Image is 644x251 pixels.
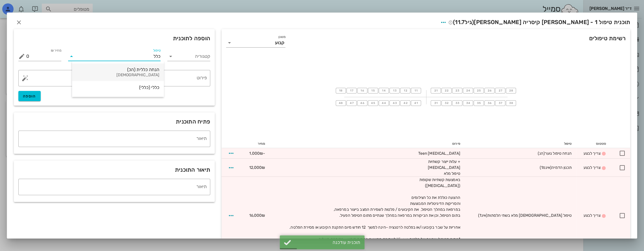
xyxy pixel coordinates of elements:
[226,38,285,47] div: משנןקבוע
[466,101,470,105] span: 34
[487,89,492,92] span: 26
[403,89,407,92] span: 12
[153,48,161,53] label: טיפול
[495,100,505,106] button: 37
[371,89,375,92] span: 15
[463,100,473,106] button: 34
[509,101,513,105] span: 38
[278,35,285,39] label: משנן
[433,101,438,105] span: 31
[453,19,474,25] span: (גיל )
[400,100,410,106] button: 42
[487,101,492,105] span: 36
[392,101,397,105] span: 43
[441,88,452,93] button: 22
[18,53,25,60] button: מחיר ₪ appended action
[275,40,284,45] div: קבוע
[465,139,576,148] th: טיפול
[474,100,484,106] button: 35
[498,101,502,105] span: 37
[270,139,465,148] th: פירוט
[476,101,481,105] span: 35
[294,240,360,245] div: תוכנית עודכנה
[469,212,572,218] div: טיפול [DEMOGRAPHIC_DATA] מלא בשתי הלסתות
[23,94,36,99] span: הוספה
[441,100,452,106] button: 32
[336,100,346,106] button: 48
[506,100,516,106] button: 38
[452,88,462,93] button: 23
[400,88,410,93] button: 12
[381,101,386,105] span: 44
[466,89,470,92] span: 24
[336,88,346,93] button: 18
[414,101,418,105] span: 41
[368,100,378,106] button: 45
[484,100,495,106] button: 36
[346,88,357,93] button: 17
[389,100,400,106] button: 43
[357,100,367,106] button: 46
[346,100,357,106] button: 47
[506,88,516,93] button: 28
[448,19,630,25] span: תוכנית טיפול 1 - [PERSON_NAME] קיסריה [PERSON_NAME]
[371,101,375,105] span: 45
[339,89,343,92] span: 18
[357,88,367,93] button: 16
[495,88,505,93] button: 27
[411,100,421,106] button: 41
[77,67,159,72] div: הנחה כללית (הכ)
[509,89,513,92] span: 28
[431,88,441,93] button: 21
[478,213,488,218] span: (אינ1)
[411,88,421,93] button: 11
[349,101,354,105] span: 47
[476,89,481,92] span: 25
[222,29,630,54] div: רשימת טיפולים
[444,101,449,105] span: 32
[498,89,502,92] span: 27
[381,89,386,92] span: 14
[455,19,465,25] span: 11.7
[469,150,572,156] div: הנחה טיפול נוער
[379,88,389,93] button: 14
[77,85,159,90] div: כללי (כללי)
[249,213,265,218] span: 16,000₪
[469,165,572,171] div: תכנון הדמיה
[392,89,397,92] span: 13
[349,89,354,92] span: 17
[539,165,552,170] span: (אינמ1)
[576,139,610,148] th: סטטוס
[360,101,365,105] span: 46
[463,88,473,93] button: 24
[77,73,159,78] div: [DEMOGRAPHIC_DATA]
[418,151,460,156] span: [MEDICAL_DATA] Teen
[484,88,495,93] button: 26
[249,165,265,170] span: 12,000₪
[14,29,215,47] div: הוספה לתוכנית
[379,100,389,106] button: 44
[368,88,378,93] button: 15
[51,48,61,53] label: מחיר ₪
[455,101,459,105] span: 33
[537,151,545,156] span: (הנ)
[452,100,462,106] button: 33
[455,89,459,92] span: 23
[584,151,600,156] span: צריך לבצע
[242,139,270,148] th: מחיר
[14,161,215,179] div: תיאור התוכנית
[584,165,600,170] span: צריך לבצע
[403,101,407,105] span: 42
[338,101,343,105] span: 48
[360,89,365,92] span: 16
[14,112,215,131] div: פתיח התוכנית
[474,88,484,93] button: 25
[389,88,400,93] button: 13
[249,151,265,156] span: -1,000₪
[584,213,600,218] span: צריך לבצע
[18,91,41,101] button: הוספה
[433,89,438,92] span: 21
[414,89,418,92] span: 11
[426,159,460,176] span: + עלות ייצור קשתיות [MEDICAL_DATA] טיפול מלא
[444,89,449,92] span: 22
